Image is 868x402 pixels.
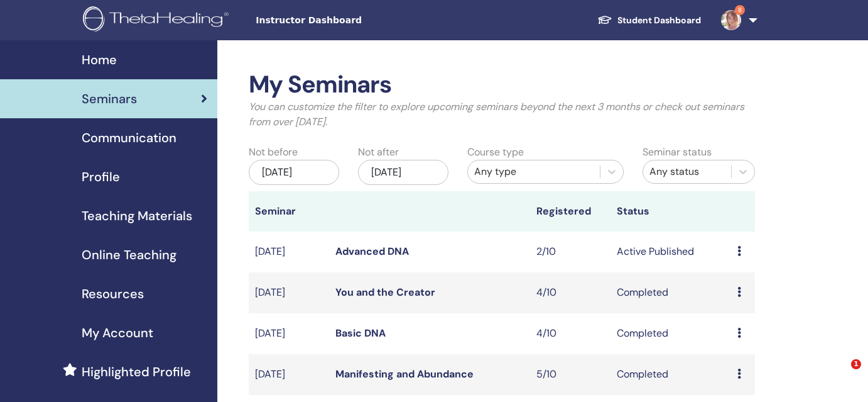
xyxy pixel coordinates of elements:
[82,167,120,186] span: Profile
[610,191,731,232] th: Status
[735,5,745,15] span: 8
[597,14,612,25] img: graduation-cap-white.svg
[530,354,610,395] td: 5/10
[256,14,444,27] span: Instructor Dashboard
[474,164,594,179] div: Any type
[358,160,448,185] div: [DATE]
[82,206,192,225] span: Teaching Materials
[851,359,861,369] span: 1
[249,272,329,313] td: [DATE]
[467,145,524,160] label: Course type
[249,354,329,395] td: [DATE]
[358,145,399,160] label: Not after
[249,232,329,272] td: [DATE]
[249,313,329,354] td: [DATE]
[530,232,610,272] td: 2/10
[82,362,191,381] span: Highlighted Profile
[610,313,731,354] td: Completed
[335,367,474,381] a: Manifesting and Abundance
[249,99,756,130] p: You can customize the filter to explore upcoming seminars beyond the next 3 months or check out s...
[649,164,725,179] div: Any status
[82,128,176,147] span: Communication
[249,145,298,160] label: Not before
[82,323,153,342] span: My Account
[721,10,741,30] img: default.jpg
[610,354,731,395] td: Completed
[83,6,233,35] img: logo.png
[825,359,855,389] iframe: Intercom live chat
[530,191,610,232] th: Registered
[643,145,712,160] label: Seminar status
[335,245,409,258] a: Advanced DNA
[82,50,117,69] span: Home
[610,232,731,272] td: Active Published
[82,89,137,108] span: Seminars
[249,160,339,185] div: [DATE]
[530,272,610,313] td: 4/10
[249,191,329,232] th: Seminar
[335,286,435,299] a: You and the Creator
[82,245,176,264] span: Online Teaching
[587,9,711,32] a: Student Dashboard
[335,327,386,340] a: Basic DNA
[530,313,610,354] td: 4/10
[82,284,144,303] span: Resources
[610,272,731,313] td: Completed
[249,70,756,99] h2: My Seminars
